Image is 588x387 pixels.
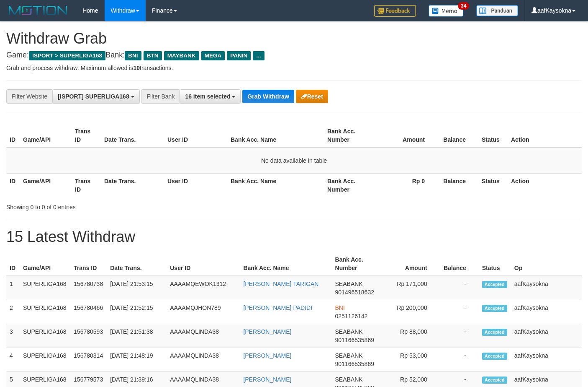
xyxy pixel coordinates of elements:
[227,51,251,60] span: PANIN
[20,124,72,148] th: Game/API
[6,300,20,324] td: 2
[335,304,345,311] span: BNI
[107,300,167,324] td: [DATE] 21:52:15
[335,313,368,319] span: Copy 0251126142 to clipboard
[335,376,363,383] span: SEABANK
[101,173,164,197] th: Date Trans.
[335,352,363,359] span: SEABANK
[335,281,363,287] span: SEABANK
[335,289,374,296] span: Copy 901496518632 to clipboard
[482,305,507,312] span: Accepted
[20,252,70,276] th: Game/API
[72,124,101,148] th: Trans ID
[133,65,140,71] strong: 10
[324,173,376,197] th: Bank Acc. Number
[381,348,440,372] td: Rp 53,000
[243,376,291,383] a: [PERSON_NAME]
[20,348,70,372] td: SUPERLIGA168
[167,324,240,348] td: AAAAMQLINDA38
[482,329,507,336] span: Accepted
[381,276,440,300] td: Rp 171,000
[167,300,240,324] td: AAAAMQJHON789
[227,124,324,148] th: Bank Acc. Name
[508,173,582,197] th: Action
[511,324,582,348] td: aafKaysokna
[482,353,507,360] span: Accepted
[440,252,479,276] th: Balance
[6,229,582,245] h1: 15 Latest Withdraw
[201,51,225,60] span: MEGA
[381,252,440,276] th: Amount
[20,276,70,300] td: SUPERLIGA168
[243,352,291,359] a: [PERSON_NAME]
[227,173,324,197] th: Bank Acc. Name
[70,276,107,300] td: 156780738
[101,124,164,148] th: Date Trans.
[6,30,582,47] h1: Withdraw Grab
[6,173,20,197] th: ID
[242,90,294,103] button: Grab Withdraw
[335,361,374,367] span: Copy 901166535869 to clipboard
[324,124,376,148] th: Bank Acc. Number
[164,51,199,60] span: MAYBANK
[508,124,582,148] th: Action
[167,276,240,300] td: AAAAMQEWOK1312
[482,281,507,288] span: Accepted
[511,252,582,276] th: Op
[20,300,70,324] td: SUPERLIGA168
[107,252,167,276] th: Date Trans.
[29,51,105,60] span: ISPORT > SUPERLIGA168
[20,324,70,348] td: SUPERLIGA168
[144,51,162,60] span: BTN
[52,89,139,104] button: [ISPORT] SUPERLIGA168
[332,252,381,276] th: Bank Acc. Number
[440,300,479,324] td: -
[6,124,20,148] th: ID
[6,200,239,211] div: Showing 0 to 0 of 0 entries
[6,89,52,104] div: Filter Website
[167,252,240,276] th: User ID
[243,328,291,335] a: [PERSON_NAME]
[180,89,241,104] button: 16 item selected
[437,173,478,197] th: Balance
[72,173,101,197] th: Trans ID
[6,51,582,60] h4: Game: Bank:
[6,64,582,72] p: Grab and process withdraw. Maximum allowed is transactions.
[478,173,508,197] th: Status
[437,124,478,148] th: Balance
[6,4,70,17] img: MOTION_logo.png
[164,124,227,148] th: User ID
[482,377,507,384] span: Accepted
[376,173,437,197] th: Rp 0
[335,328,363,335] span: SEABANK
[125,51,141,60] span: BNI
[6,252,20,276] th: ID
[440,324,479,348] td: -
[476,5,518,16] img: panduan.png
[458,2,469,10] span: 34
[511,348,582,372] td: aafKaysokna
[243,281,318,287] a: [PERSON_NAME] TARIGAN
[381,324,440,348] td: Rp 88,000
[296,90,328,103] button: Reset
[107,348,167,372] td: [DATE] 21:48:19
[70,324,107,348] td: 156780593
[429,5,464,17] img: Button%20Memo.svg
[107,276,167,300] td: [DATE] 21:53:15
[478,124,508,148] th: Status
[511,300,582,324] td: aafKaysokna
[164,173,227,197] th: User ID
[70,252,107,276] th: Trans ID
[70,300,107,324] td: 156780466
[240,252,331,276] th: Bank Acc. Name
[6,276,20,300] td: 1
[141,89,180,104] div: Filter Bank
[107,324,167,348] td: [DATE] 21:51:38
[6,324,20,348] td: 3
[374,5,416,17] img: Feedback.jpg
[440,276,479,300] td: -
[376,124,437,148] th: Amount
[335,337,374,343] span: Copy 901166535869 to clipboard
[479,252,511,276] th: Status
[253,51,264,60] span: ...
